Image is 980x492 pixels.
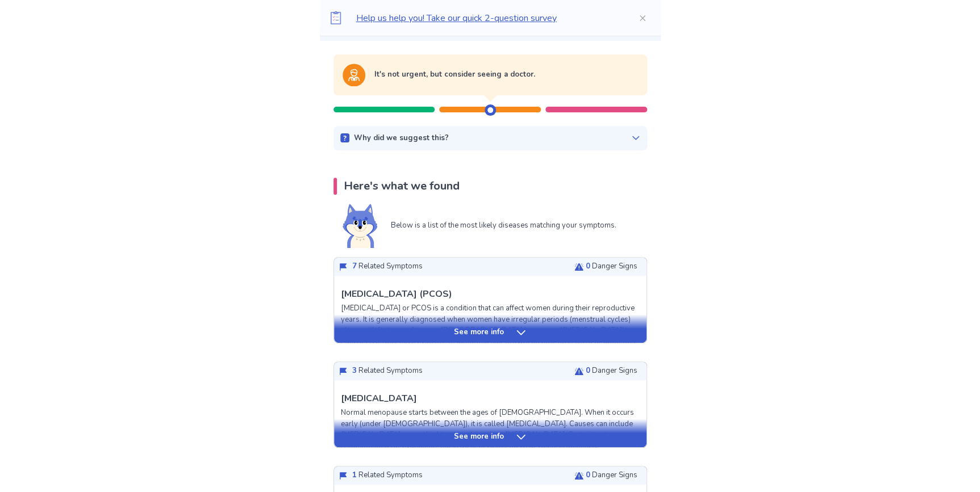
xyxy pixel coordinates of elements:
p: [MEDICAL_DATA] (PCOS) [341,287,452,301]
p: Danger Signs [586,365,637,377]
p: Here's what we found [344,178,460,195]
p: Normal menopause starts between the ages of [DEMOGRAPHIC_DATA]. When it occurs early (under [DEMO... [341,407,640,452]
p: Help us help you! Take our quick 2-question survey [356,11,620,25]
p: Below is a list of the most likely diseases matching your symptoms. [391,220,616,232]
p: See more info [454,431,504,443]
p: Related Symptoms [352,470,423,481]
p: Danger Signs [586,261,637,272]
span: 7 [352,261,357,271]
span: 3 [352,365,357,376]
p: It's not urgent, but consider seeing a doctor. [374,69,535,81]
img: Shiba [343,204,377,248]
p: Why did we suggest this? [354,133,449,144]
p: Related Symptoms [352,261,423,272]
p: Danger Signs [586,470,637,481]
p: Related Symptoms [352,365,423,377]
span: 0 [586,365,590,376]
span: 0 [586,470,590,480]
p: [MEDICAL_DATA] [341,392,417,405]
span: 0 [586,261,590,271]
p: [MEDICAL_DATA] or PCOS is a condition that can affect women during their reproductive years. It i... [341,303,640,392]
span: 1 [352,470,357,480]
p: See more info [454,327,504,338]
